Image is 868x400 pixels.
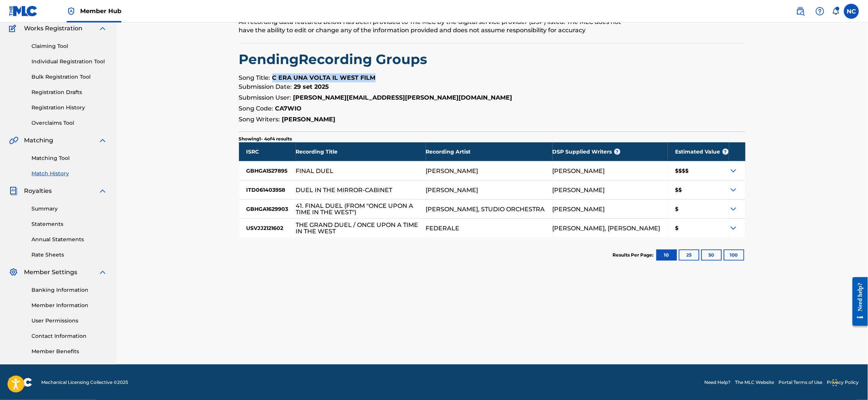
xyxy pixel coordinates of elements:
span: Member Hub [80,7,121,15]
div: User Menu [844,4,859,19]
a: Contact Information [31,332,107,340]
img: Top Rightsholder [67,7,76,16]
a: Annual Statements [31,236,107,243]
div: $$$$ [668,161,729,180]
div: Recording Title [296,142,426,161]
div: ITD061403958 [239,181,296,199]
span: Submission User: [239,94,291,101]
img: MLC Logo [9,6,38,16]
img: Expand Icon [729,185,738,194]
span: Mechanical Licensing Collective © 2025 [41,379,128,386]
a: Rate Sheets [31,251,107,259]
span: Royalties [24,187,52,196]
a: Banking Information [31,286,107,294]
div: [PERSON_NAME] [426,187,478,193]
a: Summary [31,205,107,213]
img: expand [98,24,107,33]
div: DUEL IN THE MIRROR-CABINET [296,187,393,193]
img: logo [9,378,32,387]
a: Individual Registration Tool [31,58,107,66]
a: Bulk Registration Tool [31,73,107,81]
img: search [796,7,805,16]
strong: CA7WIO [275,105,302,112]
a: The MLC Website [735,379,774,386]
div: [PERSON_NAME] [553,168,605,174]
div: GBHGA1527895 [239,161,296,180]
div: $$ [668,181,729,199]
img: expand [98,187,107,196]
div: Widget chat [831,364,868,400]
a: Statements [31,220,107,228]
div: FINAL DUEL [296,168,334,174]
div: Estimated Value [668,142,729,161]
a: Member Information [31,301,107,309]
img: Member Settings [9,268,18,277]
strong: C ERA UNA VOLTA IL WEST FILM [272,74,376,81]
a: Registration Drafts [31,88,107,96]
a: Public Search [793,4,808,19]
span: ? [723,149,729,155]
span: Matching [24,136,53,145]
div: All recording data featured below has been provided to The MLC by the digital service provider (D... [239,18,629,34]
div: THE GRAND DUEL / ONCE UPON A TIME IN THE WEST [296,222,418,234]
img: expand [98,136,107,145]
div: 41. FINAL DUEL (FROM "ONCE UPON A TIME IN THE WEST") [296,203,418,215]
a: Claiming Tool [31,42,107,50]
a: Registration History [31,104,107,112]
div: GBHGA1629903 [239,200,296,218]
img: Royalties [9,187,18,196]
span: ? [614,149,620,155]
iframe: Chat Widget [831,364,868,400]
a: User Permissions [31,317,107,325]
div: ISRC [239,142,296,161]
strong: [PERSON_NAME] [282,116,336,123]
p: Showing 1 - 4 of 4 results [239,136,292,142]
a: Need Help? [705,379,731,386]
span: Song Code: [239,105,273,112]
button: 25 [679,249,699,261]
span: Submission Date: [239,83,292,90]
button: 10 [656,249,677,261]
div: Trascina [833,372,837,394]
div: [PERSON_NAME], STUDIO ORCHESTRA [426,206,545,212]
span: Song Writers: [239,116,280,123]
div: FEDERALE [426,225,460,231]
img: expand [98,268,107,277]
a: Member Benefits [31,348,107,355]
button: 100 [724,249,744,261]
div: $ [668,219,729,237]
a: Matching Tool [31,154,107,162]
img: Expand Icon [729,224,738,233]
button: 50 [701,249,722,261]
div: Notifications [832,7,840,15]
div: [PERSON_NAME] [553,187,605,193]
div: [PERSON_NAME], [PERSON_NAME] [553,225,660,231]
strong: 29 set 2025 [294,83,329,90]
div: Recording Artist [426,142,553,161]
img: help [816,7,825,16]
img: Expand Icon [729,166,738,175]
p: Results Per Page: [613,252,656,258]
h2: Pending Recording Groups [239,51,745,68]
iframe: Resource Center [847,272,868,332]
a: Match History [31,170,107,178]
img: Expand Icon [729,204,738,213]
a: Portal Terms of Use [779,379,823,386]
span: Works Registration [24,24,82,33]
img: Works Registration [9,24,19,33]
div: [PERSON_NAME] [553,206,605,212]
strong: [PERSON_NAME][EMAIL_ADDRESS][PERSON_NAME][DOMAIN_NAME] [293,94,512,101]
div: [PERSON_NAME] [426,168,478,174]
div: $ [668,200,729,218]
div: USVJJ2121602 [239,219,296,237]
span: Member Settings [24,268,77,277]
a: Overclaims Tool [31,119,107,127]
span: Song Title: [239,74,270,81]
div: DSP Supplied Writers [553,142,668,161]
img: Matching [9,136,18,145]
div: Help [813,4,828,19]
a: Privacy Policy [827,379,859,386]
